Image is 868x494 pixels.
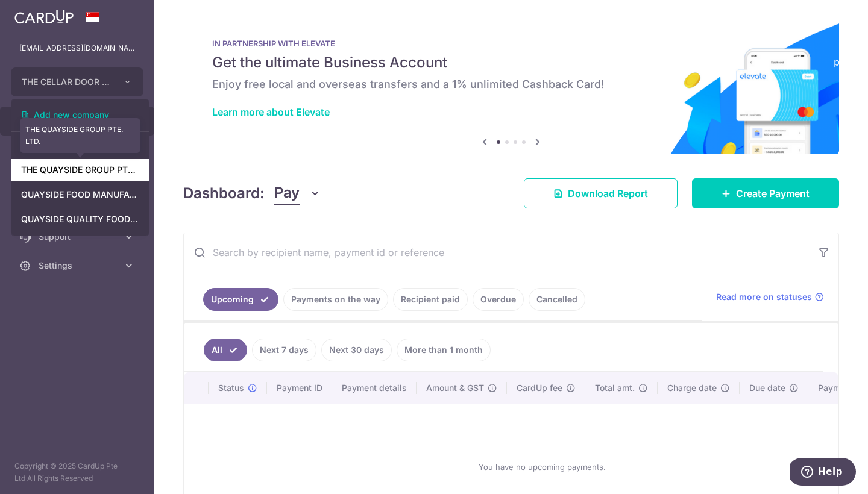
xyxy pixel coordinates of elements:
[22,76,111,88] span: THE CELLAR DOOR PTE LTD
[11,159,149,181] a: THE QUAYSIDE GROUP PTE. LTD.
[183,19,839,154] img: Renovation banner
[11,208,149,230] a: QUAYSIDE QUALITY FOOD PTE. LTD.
[212,106,330,118] a: Learn more about Elevate
[790,458,856,488] iframe: Opens a widget where you can find more information
[14,10,74,24] img: CardUp
[203,288,278,311] a: Upcoming
[39,231,118,243] span: Support
[517,382,562,394] span: CardUp fee
[20,118,140,153] div: THE QUAYSIDE GROUP PTE. LTD.
[568,186,648,201] span: Download Report
[11,184,149,205] a: QUAYSIDE FOOD MANUFACTURING PTE. LTD.
[212,39,810,48] p: IN PARTNERSHIP WITH ELEVATE
[716,291,812,303] span: Read more on statuses
[11,67,143,96] button: THE CELLAR DOOR PTE LTD
[212,77,810,92] h6: Enjoy free local and overseas transfers and a 1% unlimited Cashback Card!
[11,99,149,236] ul: THE CELLAR DOOR PTE LTD
[218,382,244,394] span: Status
[749,382,785,394] span: Due date
[184,233,810,272] input: Search by recipient name, payment id or reference
[183,183,265,204] h4: Dashboard:
[274,182,321,205] button: Pay
[19,42,135,54] p: [EMAIL_ADDRESS][DOMAIN_NAME]
[283,288,388,311] a: Payments on the way
[11,104,149,126] a: Add new company
[11,134,149,156] a: THE CELLAR DOOR PTE LTD
[473,288,524,311] a: Overdue
[39,260,118,272] span: Settings
[692,178,839,208] a: Create Payment
[595,382,635,394] span: Total amt.
[524,178,678,208] a: Download Report
[252,339,316,361] a: Next 7 days
[529,288,585,311] a: Cancelled
[667,382,717,394] span: Charge date
[716,291,824,303] a: Read more on statuses
[397,339,491,361] a: More than 1 month
[204,339,247,361] a: All
[321,339,392,361] a: Next 30 days
[267,372,332,404] th: Payment ID
[332,372,417,404] th: Payment details
[212,53,810,72] h5: Get the ultimate Business Account
[393,288,468,311] a: Recipient paid
[426,382,484,394] span: Amount & GST
[274,182,300,205] span: Pay
[736,186,810,201] span: Create Payment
